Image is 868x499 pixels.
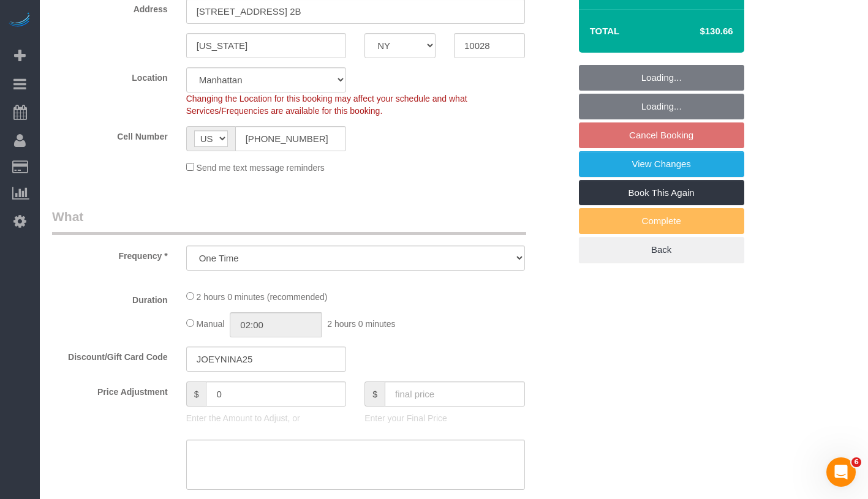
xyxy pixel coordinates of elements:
[43,347,177,363] label: Discount/Gift Card Code
[197,163,325,173] span: Send me text message reminders
[364,381,385,407] span: $
[186,381,206,407] span: $
[385,381,525,407] input: final price
[186,412,347,424] p: Enter the Amount to Adjust, or
[579,180,744,206] a: Book This Again
[52,208,526,235] legend: What
[327,319,395,329] span: 2 hours 0 minutes
[579,237,744,263] a: Back
[197,319,225,329] span: Manual
[43,246,177,262] label: Frequency *
[851,457,861,467] span: 6
[186,33,347,58] input: City
[364,412,525,424] p: Enter your Final Price
[43,67,177,84] label: Location
[826,457,856,487] iframe: Intercom live chat
[43,381,177,398] label: Price Adjustment
[43,126,177,143] label: Cell Number
[7,12,32,29] img: Automaid Logo
[235,126,347,151] input: Cell Number
[186,94,467,116] span: Changing the Location for this booking may affect your schedule and what Services/Frequencies are...
[43,290,177,306] label: Duration
[454,33,525,58] input: Zip Code
[579,151,744,177] a: View Changes
[197,292,328,302] span: 2 hours 0 minutes (recommended)
[590,26,620,36] strong: Total
[663,26,733,37] h4: $130.66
